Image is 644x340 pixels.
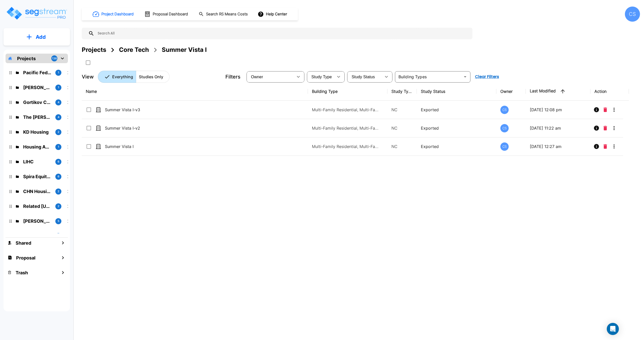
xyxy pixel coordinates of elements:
p: 2 [58,189,59,194]
span: Study Status [352,75,375,79]
p: 4 [58,115,59,119]
p: [DATE] 11:22 am [530,125,586,131]
h1: Trash [16,269,28,276]
button: More-Options [609,105,619,115]
div: Select [348,70,381,84]
p: 2 [58,204,59,208]
button: More-Options [609,141,619,152]
th: Action [590,82,629,101]
p: CHN Housing Partners [23,188,51,195]
p: Summer Vista I-v3 [105,107,273,113]
p: Schuyler Hewes [23,84,51,91]
p: NC [391,125,413,131]
p: Exported [421,143,492,149]
button: Info [591,123,601,133]
h1: Search RS Means Costs [206,11,248,17]
button: Delete [601,141,609,152]
p: 1 [58,85,59,90]
th: Name [82,82,308,101]
p: The Richman Group Affordable Housing Corporation [23,114,51,121]
p: 6 [58,160,59,164]
p: Multi-Family Residential, Multi-Family Residential, Multi-Family Residential Site [312,125,380,131]
p: NC [391,143,413,149]
th: Owner [496,82,526,101]
div: CS [500,142,509,151]
button: Everything [98,71,136,83]
p: 138 [52,56,57,61]
button: SelectAll [83,58,93,68]
th: Study Status [417,82,496,101]
h1: Proposal [16,254,35,261]
div: Select [308,70,334,84]
p: 1 [58,70,59,75]
p: Add [36,33,46,41]
button: Info [591,105,601,115]
div: Open Intercom Messenger [607,323,619,335]
img: Logo [6,6,67,20]
p: Multi-Family Residential, Multi-Family Residential, Multi-Family Residential Site [312,107,380,113]
button: Clear Filters [473,72,501,82]
button: Delete [601,105,609,115]
p: Projects [17,55,36,62]
div: Platform [98,71,170,83]
p: 5 [58,219,59,223]
p: Exported [421,107,492,113]
button: Open [462,73,469,80]
p: Housing Authority of the County of Kern [23,143,51,150]
p: Multi-Family Residential, Multi-Family Residential, Multi-Family Residential Site [312,143,380,149]
div: CS [500,106,509,114]
p: Jeff Janda [23,218,51,224]
button: Studies Only [136,71,170,83]
input: Search All [94,28,470,39]
p: Pacific Federal Management, Inc. [23,69,51,76]
p: Related California [23,203,51,210]
p: KD Housing [23,129,51,135]
p: 2 [58,130,59,134]
div: Projects [82,45,106,54]
p: Studies Only [139,74,163,80]
button: Help Center [257,9,289,19]
th: Building Type [308,82,387,101]
p: Spira Equity Partners [23,173,51,180]
p: NC [391,107,413,113]
div: CS [500,124,509,132]
span: Study Type [311,75,332,79]
h1: Shared [16,240,31,246]
button: Add [4,30,70,44]
button: Proposal Dashboard [142,9,191,19]
button: More-Options [609,123,619,133]
p: Bongate [23,233,51,239]
h1: Proposal Dashboard [153,11,188,17]
p: Gortikov Capital [23,99,51,106]
th: Last Modified [526,82,590,101]
button: Delete [601,123,609,133]
p: 4 [58,100,59,104]
p: View [82,73,94,81]
p: [DATE] 12:27 am [530,143,586,149]
p: 1 [58,145,59,149]
p: Filters [225,73,240,81]
h1: Project Dashboard [101,11,134,17]
p: Exported [421,125,492,131]
p: Everything [112,74,133,80]
p: 6 [58,174,59,179]
div: Select [248,70,293,84]
span: Owner [251,75,263,79]
div: Summer Vista I [162,45,207,54]
div: Core Tech [119,45,149,54]
p: [DATE] 12:08 pm [530,107,586,113]
p: LIHC [23,158,51,165]
p: Summer Vista I [105,143,273,149]
div: CS [625,7,640,22]
input: Building Types [396,73,461,80]
button: Search RS Means Costs [197,9,251,19]
button: Project Dashboard [91,9,136,20]
p: Summer Vista I-v2 [105,125,273,131]
button: Info [591,141,601,152]
th: Study Type [387,82,417,101]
